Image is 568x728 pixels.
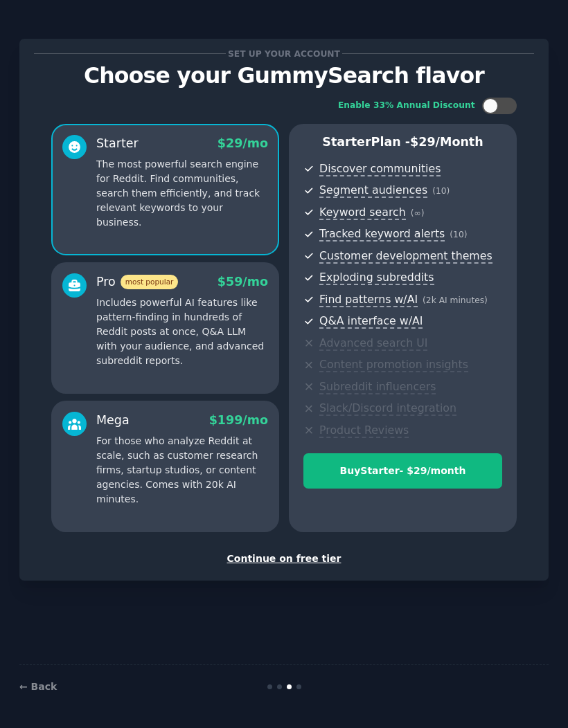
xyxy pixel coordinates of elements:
p: Includes powerful AI features like pattern-finding in hundreds of Reddit posts at once, Q&A LLM w... [96,295,268,368]
span: most popular [121,275,179,289]
span: Segment audiences [319,183,427,198]
span: Find patterns w/AI [319,293,418,307]
span: ( 10 ) [432,186,450,196]
a: ← Back [19,681,57,692]
span: ( 2k AI minutes ) [423,295,488,305]
span: Product Reviews [319,424,409,438]
p: Choose your GummySearch flavor [34,64,534,88]
span: ( ∞ ) [411,208,425,218]
span: Discover communities [319,162,441,176]
div: Enable 33% Annual Discount [338,100,475,112]
span: $ 29 /month [410,135,483,149]
span: Content promotion insights [319,358,468,372]
div: Starter [96,135,139,152]
span: Subreddit influencers [319,380,436,394]
div: Continue on free tier [34,552,534,566]
p: For those who analyze Reddit at scale, such as customer research firms, startup studios, or conte... [96,434,268,507]
span: $ 59 /mo [218,275,268,289]
p: The most powerful search engine for Reddit. Find communities, search them efficiently, and track ... [96,157,268,230]
span: Tracked keyword alerts [319,227,445,242]
div: Mega [96,412,130,429]
span: Q&A interface w/AI [319,314,423,329]
div: Pro [96,273,178,291]
span: Set up your account [226,46,343,61]
span: Customer development themes [319,249,492,264]
span: Keyword search [319,206,406,220]
span: $ 29 /mo [218,136,268,150]
div: Buy Starter - $ 29 /month [304,464,502,478]
span: Slack/Discord integration [319,401,456,416]
p: Starter Plan - [303,134,502,151]
span: ( 10 ) [450,230,467,239]
button: BuyStarter- $29/month [303,453,502,489]
span: Exploding subreddits [319,271,434,285]
span: $ 199 /mo [209,413,268,427]
span: Advanced search UI [319,336,427,351]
